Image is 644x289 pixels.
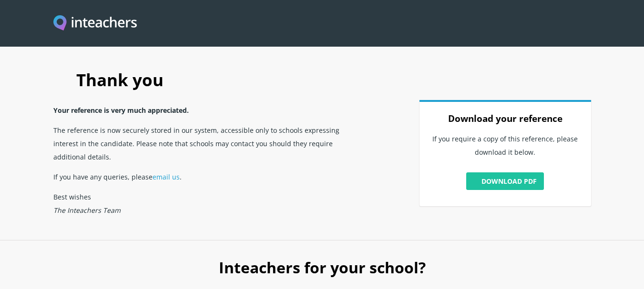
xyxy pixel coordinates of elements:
a: Visit this site's homepage [53,15,137,32]
h3: Download your reference [431,109,580,129]
p: Your reference is very much appreciated. [53,100,362,120]
p: If you have any queries, please . [53,167,362,187]
h1: Thank you [53,60,591,100]
p: If you require a copy of this reference, please download it below. [431,129,580,169]
a: email us [153,172,180,181]
p: Best wishes [53,187,362,220]
img: Inteachers [53,15,137,32]
p: The reference is now securely stored in our system, accessible only to schools expressing interes... [53,120,362,167]
em: The Inteachers Team [53,206,121,215]
a: Download PDF [466,172,544,190]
